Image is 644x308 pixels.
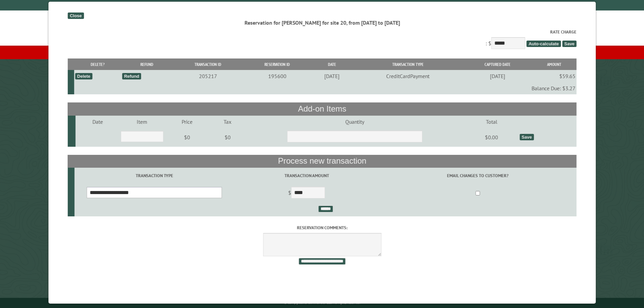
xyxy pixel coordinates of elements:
th: Transaction Type [353,58,463,70]
div: Reservation for [PERSON_NAME] for site 20, from [DATE] to [DATE] [68,19,576,26]
td: Item [120,116,164,128]
th: Amount [532,58,576,70]
td: $59.65 [532,70,576,82]
label: Email changes to customer? [380,172,575,179]
td: CreditCardPayment [353,70,463,82]
div: Close [68,13,84,19]
th: Refund [121,58,172,70]
div: Delete [75,73,92,79]
td: $0 [210,128,245,147]
td: Tax [210,116,245,128]
div: : $ [68,29,576,51]
label: Transaction Amount [235,172,378,179]
td: $ [234,184,379,203]
label: Rate Charge [68,29,576,35]
div: Refund [122,73,141,79]
span: Save [562,41,576,47]
th: Date [311,58,353,70]
td: Price [164,116,210,128]
td: 195600 [243,70,311,82]
small: © Campground Commander LLC. All rights reserved. [284,301,360,305]
th: Delete? [74,58,121,70]
th: Process new transaction [68,155,576,168]
label: Transaction Type [75,172,233,179]
td: [DATE] [463,70,532,82]
label: Reservation comments: [68,224,576,231]
td: Date [75,116,120,128]
td: Quantity [245,116,464,128]
span: Auto-calculate [526,41,561,47]
th: Add-on Items [68,102,576,115]
td: $0 [164,128,210,147]
td: Total [464,116,518,128]
th: Captured Date [463,58,532,70]
td: $0.00 [464,128,518,147]
th: Transaction ID [172,58,243,70]
td: 205217 [172,70,243,82]
th: Reservation ID [243,58,311,70]
div: Save [519,134,533,140]
td: Balance Due: $3.27 [74,82,576,94]
td: [DATE] [311,70,353,82]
